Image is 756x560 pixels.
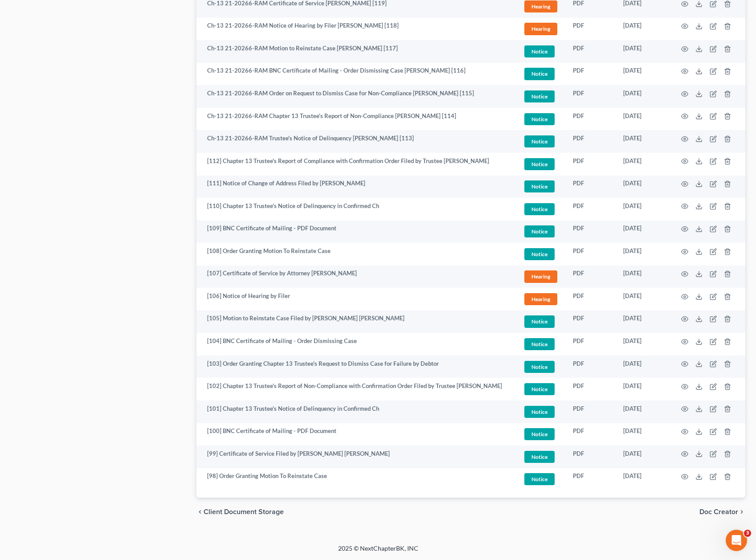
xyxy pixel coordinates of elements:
[566,311,616,333] td: PDF
[616,288,670,311] td: [DATE]
[196,356,516,378] td: [103] Order Granting Chapter 13 Trustee's Request to Dismiss Case for Failure by Debtor
[196,85,516,108] td: Ch-13 21-20266-RAM Order on Request to Dismiss Case for Non-Compliance [PERSON_NAME] [115]
[566,356,616,378] td: PDF
[524,45,555,57] span: Notice
[566,288,616,311] td: PDF
[699,508,745,515] button: Doc Creator chevron_right
[524,451,555,463] span: Notice
[744,530,751,537] span: 3
[196,333,516,356] td: [104] BNC Certificate of Mailing - Order Dismissing Case
[616,176,670,198] td: [DATE]
[566,18,616,41] td: PDF
[523,157,559,172] a: Notice
[196,153,516,176] td: [112] Chapter 13 Trustee's Report of Compliance with Confirmation Order Filed by Trustee [PERSON_...
[566,40,616,63] td: PDF
[524,158,555,170] span: Notice
[616,198,670,221] td: [DATE]
[524,473,555,485] span: Notice
[616,423,670,446] td: [DATE]
[196,266,516,288] td: [107] Certificate of Service by Attorney [PERSON_NAME]
[196,311,516,333] td: [105] Motion to Reinstate Case Filed by [PERSON_NAME] [PERSON_NAME]
[616,311,670,333] td: [DATE]
[196,108,516,131] td: Ch-13 21-20266-RAM Chapter 13 Trustee's Report of Non-Compliance [PERSON_NAME] [114]
[566,423,616,446] td: PDF
[566,108,616,131] td: PDF
[524,23,557,35] span: Hearing
[196,401,516,423] td: [101] Chapter 13 Trustee's Notice of Delinquency in Confirmed Ch
[523,179,559,194] a: Notice
[523,112,559,127] a: Notice
[524,180,555,192] span: Notice
[196,378,516,401] td: [102] Chapter 13 Trustee's Report of Non-Compliance with Confirmation Order Filed by Trustee [PER...
[124,544,632,560] div: 2025 © NextChapterBK, INC
[523,314,559,329] a: Notice
[523,405,559,419] a: Notice
[196,508,204,515] i: chevron_left
[523,292,559,307] a: Hearing
[524,90,555,102] span: Notice
[523,337,559,352] a: Notice
[524,361,555,373] span: Notice
[524,113,555,125] span: Notice
[523,382,559,396] a: Notice
[196,243,516,266] td: [108] Order Granting Motion To Reinstate Case
[196,176,516,198] td: [111] Notice of Change of Address Filed by [PERSON_NAME]
[196,508,284,515] button: chevron_left Client Document Storage
[616,378,670,401] td: [DATE]
[616,108,670,131] td: [DATE]
[523,247,559,262] a: Notice
[196,130,516,153] td: Ch-13 21-20266-RAM Trustee's Notice of Delinquency [PERSON_NAME] [113]
[566,401,616,423] td: PDF
[523,427,559,441] a: Notice
[566,130,616,153] td: PDF
[616,356,670,378] td: [DATE]
[616,85,670,108] td: [DATE]
[524,248,555,260] span: Notice
[523,224,559,239] a: Notice
[699,508,738,515] span: Doc Creator
[616,221,670,243] td: [DATE]
[196,423,516,446] td: [100] BNC Certificate of Mailing - PDF Document
[566,221,616,243] td: PDF
[616,130,670,153] td: [DATE]
[566,378,616,401] td: PDF
[196,198,516,221] td: [110] Chapter 13 Trustee's Notice of Delinquency in Confirmed Ch
[523,450,559,464] a: Notice
[616,243,670,266] td: [DATE]
[196,40,516,63] td: Ch-13 21-20266-RAM Motion to Reinstate Case [PERSON_NAME] [117]
[196,18,516,41] td: Ch-13 21-20266-RAM Notice of Hearing by Filer [PERSON_NAME] [118]
[566,333,616,356] td: PDF
[524,315,555,327] span: Notice
[523,21,559,36] a: Hearing
[616,401,670,423] td: [DATE]
[566,153,616,176] td: PDF
[524,135,555,147] span: Notice
[523,134,559,149] a: Notice
[196,288,516,311] td: [106] Notice of Hearing by Filer
[196,63,516,86] td: Ch-13 21-20266-RAM BNC Certificate of Mailing - Order Dismissing Case [PERSON_NAME] [116]
[566,198,616,221] td: PDF
[524,338,555,350] span: Notice
[616,468,670,491] td: [DATE]
[523,202,559,217] a: Notice
[524,0,557,12] span: Hearing
[204,508,284,515] span: Client Document Storage
[616,63,670,86] td: [DATE]
[616,18,670,41] td: [DATE]
[616,446,670,468] td: [DATE]
[616,40,670,63] td: [DATE]
[523,89,559,104] a: Notice
[523,472,559,486] a: Notice
[566,243,616,266] td: PDF
[524,225,555,237] span: Notice
[566,176,616,198] td: PDF
[196,468,516,491] td: [98] Order Granting Motion To Reinstate Case
[566,266,616,288] td: PDF
[196,221,516,243] td: [109] BNC Certificate of Mailing - PDF Document
[523,66,559,81] a: Notice
[524,428,555,440] span: Notice
[523,44,559,59] a: Notice
[566,468,616,491] td: PDF
[616,153,670,176] td: [DATE]
[566,63,616,86] td: PDF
